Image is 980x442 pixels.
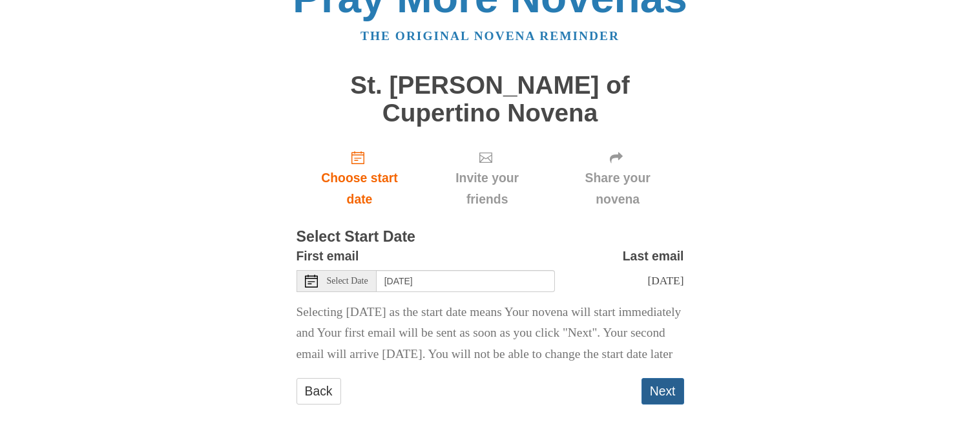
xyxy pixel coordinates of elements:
[297,302,684,366] p: Selecting [DATE] as the start date means Your novena will start immediately and Your first email ...
[565,167,671,210] span: Share your novena
[377,270,555,292] input: Use the arrow keys to pick a date
[623,246,684,267] label: Last email
[552,140,684,216] div: Click "Next" to confirm your start date first.
[641,378,684,405] button: Next
[435,167,538,210] span: Invite your friends
[297,246,359,267] label: First email
[297,378,341,405] a: Back
[327,277,368,286] span: Select Date
[422,140,551,216] div: Click "Next" to confirm your start date first.
[297,72,684,127] h1: St. [PERSON_NAME] of Cupertino Novena
[360,29,620,43] a: The original novena reminder
[309,167,410,210] span: Choose start date
[297,140,423,216] a: Choose start date
[647,274,683,287] span: [DATE]
[297,229,684,246] h3: Select Start Date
